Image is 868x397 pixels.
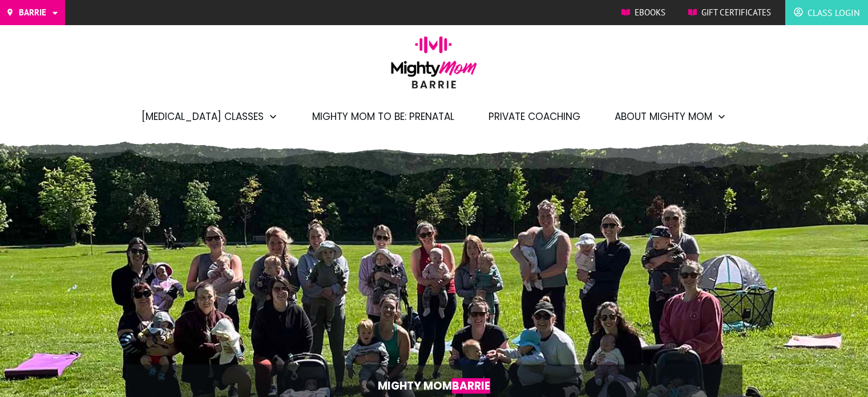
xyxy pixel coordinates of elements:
a: Class Login [794,3,859,22]
p: Mighty Mom [161,376,708,395]
img: mightymom-logo-barrie [385,36,483,97]
span: Gift Certificates [701,4,771,21]
span: Ebooks [635,4,665,21]
a: Barrie [6,4,59,21]
span: Barrie [19,4,46,21]
a: Ebooks [621,4,665,21]
span: About Mighty Mom [615,107,712,126]
a: Gift Certificates [688,4,771,21]
a: [MEDICAL_DATA] Classes [142,107,278,126]
a: Private Coaching [488,107,580,126]
span: Class Login [808,3,859,22]
a: About Mighty Mom [615,107,726,126]
span: Barrie [452,378,490,394]
span: [MEDICAL_DATA] Classes [142,107,264,126]
a: Mighty Mom to Be: Prenatal [312,107,454,126]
